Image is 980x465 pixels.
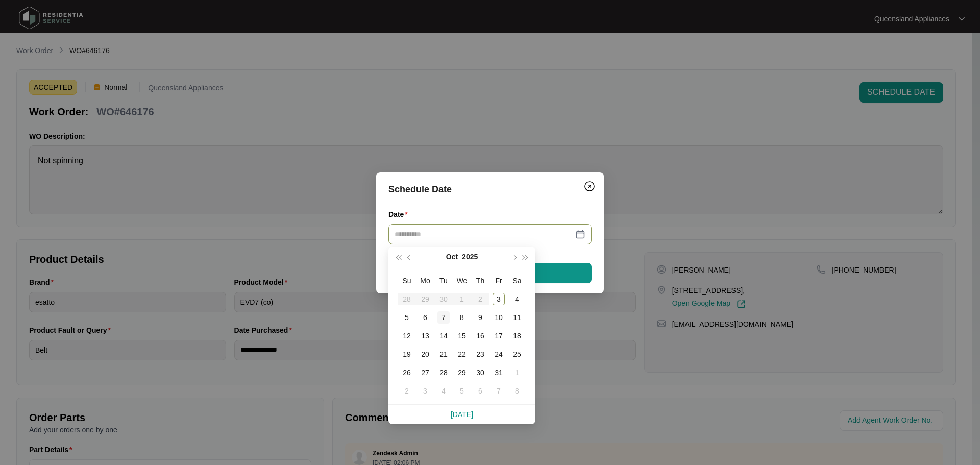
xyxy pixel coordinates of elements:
[508,308,526,327] td: 2025-10-11
[462,247,478,267] button: 2025
[511,330,523,342] div: 18
[434,272,453,290] th: Tu
[474,348,486,360] div: 23
[474,311,486,324] div: 9
[401,311,413,324] div: 5
[453,308,471,327] td: 2025-10-08
[416,327,434,345] td: 2025-10-13
[437,311,450,324] div: 7
[398,363,416,382] td: 2025-10-26
[471,308,489,327] td: 2025-10-09
[453,272,471,290] th: We
[437,348,450,360] div: 21
[437,366,450,379] div: 28
[508,345,526,363] td: 2025-10-25
[493,348,505,360] div: 24
[419,366,431,379] div: 27
[493,311,505,324] div: 10
[416,382,434,400] td: 2025-11-03
[511,311,523,324] div: 11
[434,327,453,345] td: 2025-10-14
[456,366,468,379] div: 29
[474,330,486,342] div: 16
[419,385,431,397] div: 3
[471,272,489,290] th: Th
[434,382,453,400] td: 2025-11-04
[489,327,508,345] td: 2025-10-17
[398,272,416,290] th: Su
[398,327,416,345] td: 2025-10-12
[434,308,453,327] td: 2025-10-07
[395,229,573,240] input: Date
[416,308,434,327] td: 2025-10-06
[388,209,412,219] label: Date
[453,363,471,382] td: 2025-10-29
[388,182,592,197] div: Schedule Date
[434,345,453,363] td: 2025-10-21
[583,180,596,192] img: closeCircle
[511,385,523,397] div: 8
[493,366,505,379] div: 31
[453,327,471,345] td: 2025-10-15
[489,382,508,400] td: 2025-11-07
[493,293,505,305] div: 3
[508,272,526,290] th: Sa
[456,330,468,342] div: 15
[416,363,434,382] td: 2025-10-27
[508,327,526,345] td: 2025-10-18
[493,330,505,342] div: 17
[508,363,526,382] td: 2025-11-01
[474,385,486,397] div: 6
[416,272,434,290] th: Mo
[453,382,471,400] td: 2025-11-05
[489,363,508,382] td: 2025-10-31
[416,345,434,363] td: 2025-10-20
[451,410,473,419] a: [DATE]
[401,330,413,342] div: 12
[401,385,413,397] div: 2
[456,385,468,397] div: 5
[398,308,416,327] td: 2025-10-05
[489,272,508,290] th: Fr
[471,345,489,363] td: 2025-10-23
[456,311,468,324] div: 8
[511,293,523,305] div: 4
[456,348,468,360] div: 22
[434,363,453,382] td: 2025-10-28
[398,382,416,400] td: 2025-11-02
[446,247,458,267] button: Oct
[471,327,489,345] td: 2025-10-16
[437,385,450,397] div: 4
[419,311,431,324] div: 6
[511,366,523,379] div: 1
[474,366,486,379] div: 30
[489,290,508,308] td: 2025-10-03
[508,382,526,400] td: 2025-11-08
[511,348,523,360] div: 25
[419,330,431,342] div: 13
[581,178,598,194] button: Close
[489,308,508,327] td: 2025-10-10
[401,348,413,360] div: 19
[471,382,489,400] td: 2025-11-06
[453,345,471,363] td: 2025-10-22
[493,385,505,397] div: 7
[508,290,526,308] td: 2025-10-04
[437,330,450,342] div: 14
[398,345,416,363] td: 2025-10-19
[401,366,413,379] div: 26
[419,348,431,360] div: 20
[471,363,489,382] td: 2025-10-30
[489,345,508,363] td: 2025-10-24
